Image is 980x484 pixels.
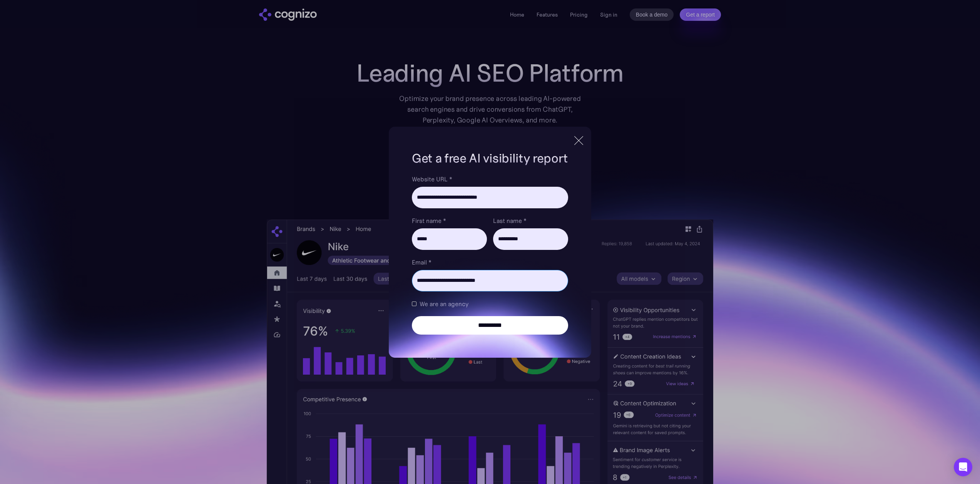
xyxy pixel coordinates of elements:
h1: Get a free AI visibility report [412,150,568,167]
div: Open Intercom Messenger [954,458,972,476]
label: Last name * [493,216,568,225]
label: Website URL * [412,174,568,184]
form: Brand Report Form [412,174,568,335]
span: We are an agency [420,299,468,308]
label: First name * [412,216,487,225]
label: Email * [412,258,568,267]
